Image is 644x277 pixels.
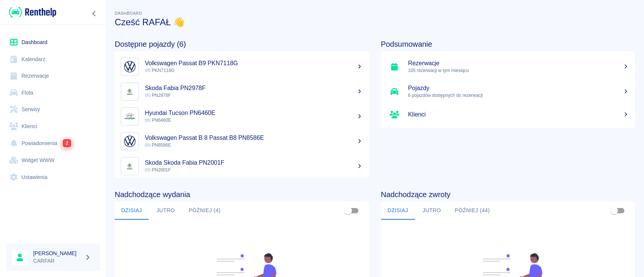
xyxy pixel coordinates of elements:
span: PKN7118G [145,68,175,73]
p: 105 rezerwacji w tym miesiącu [408,67,629,74]
a: Dashboard [6,34,100,51]
span: PN8586E [145,142,171,148]
a: Ustawienia [6,169,100,186]
button: Jutro [149,202,183,220]
h5: Volkswagen Passat B 8 Passat B8 PN8586E [145,134,363,142]
h4: Nadchodzące wydania [115,190,369,199]
img: Image [123,159,137,173]
span: PN2978F [145,93,171,98]
img: Renthelp logo [9,6,56,18]
a: Rezerwacje105 rezerwacji w tym miesiącu [381,54,635,79]
button: Zwiń nawigację [89,9,100,18]
span: Pokaż przypisane tylko do mnie [341,204,355,218]
p: CARFAR [33,257,81,265]
h3: Cześć RAFAŁ 👋 [115,17,635,28]
img: Image [123,134,137,148]
a: ImageHyundai Tucson PN6460E PN6460E [115,104,369,129]
a: ImageSkoda Fabia PN2978F PN2978F [115,79,369,104]
a: Pojazdy6 pojazdów dostępnych do rezerwacji [381,79,635,104]
button: Jutro [415,202,449,220]
p: 6 pojazdów dostępnych do rezerwacji [408,92,629,99]
span: Dashboard [115,11,142,15]
h4: Nadchodzące zwroty [381,190,635,199]
a: Rezerwacje [6,67,100,84]
a: Widget WWW [6,152,100,169]
h6: [PERSON_NAME] [33,249,81,257]
button: Dzisiaj [115,202,149,220]
img: Image [123,60,137,74]
span: Pokaż przypisane tylko do mnie [607,204,621,218]
a: Kalendarz [6,51,100,68]
h4: Dostępne pojazdy (6) [115,40,369,49]
a: ImageVolkswagen Passat B9 PKN7118G PKN7118G [115,54,369,79]
a: ImageSkoda Skoda Fabia PN2001F PN2001F [115,154,369,179]
span: PN6460E [145,118,171,123]
h5: Skoda Skoda Fabia PN2001F [145,159,363,167]
button: Dzisiaj [381,202,415,220]
h5: Rezerwacje [408,60,629,67]
a: Serwisy [6,101,100,118]
h5: Skoda Fabia PN2978F [145,84,363,92]
span: PN2001F [145,167,171,173]
a: Powiadomienia2 [6,135,100,152]
button: Później (4) [183,202,227,220]
a: ImageVolkswagen Passat B 8 Passat B8 PN8586E PN8586E [115,129,369,154]
a: Klienci [6,118,100,135]
img: Image [123,84,137,99]
h5: Hyundai Tucson PN6460E [145,109,363,117]
img: Image [123,109,137,124]
h4: Podsumowanie [381,40,635,49]
span: 2 [63,139,71,147]
h5: Klienci [408,111,629,118]
a: Renthelp logo [6,6,56,18]
a: Flota [6,84,100,101]
a: Klienci [381,104,635,125]
button: Później (44) [449,202,496,220]
h5: Pojazdy [408,84,629,92]
h5: Volkswagen Passat B9 PKN7118G [145,60,363,67]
